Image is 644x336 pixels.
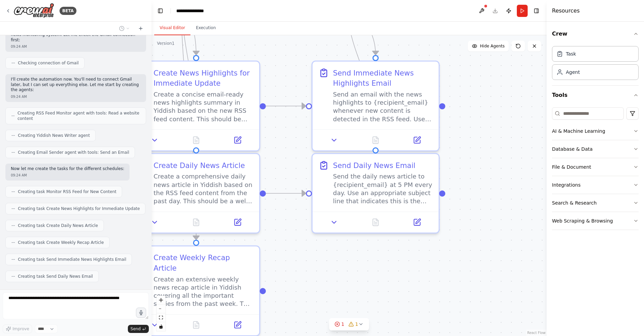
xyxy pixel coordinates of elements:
div: Agent [566,69,580,76]
a: React Flow attribution [527,331,546,335]
div: Tools [552,105,639,235]
button: Integrations [552,176,639,194]
g: Edge from 70416fec-bae3-493f-8a1f-16a24c1f7ae8 to f57a9b24-da47-419c-89dd-e1d29817b764 [266,101,306,111]
div: Create a comprehensive daily news article in Yiddish based on the RSS feed content from the past ... [154,172,253,205]
button: Improve [3,324,32,333]
button: Search & Research [552,194,639,212]
button: Hide right sidebar [532,6,541,16]
button: 11 [329,318,369,331]
span: 1 [341,321,344,328]
div: 09:24 AM [11,173,124,178]
div: Create Daily News Article [154,160,245,170]
div: Create News Highlights for Immediate UpdateCreate a concise email-ready news highlights summary i... [132,61,260,151]
div: Version 1 [157,41,175,46]
span: 1 [355,321,358,328]
div: React Flow controls [157,296,165,331]
button: zoom in [157,296,165,304]
span: Creating task Create Weekly Recap Article [18,240,104,245]
button: toggle interactivity [157,322,165,331]
button: Open in side panel [399,134,435,146]
button: No output available [175,134,218,146]
button: Tools [552,86,639,105]
div: 09:24 AM [11,44,141,49]
button: Open in side panel [399,216,435,228]
p: I'll create the automation now. You'll need to connect Gmail later, but I can set up everything e... [11,77,141,93]
button: No output available [354,216,397,228]
button: Hide left sidebar [156,6,165,16]
span: Creating Email Sender agent with tools: Send an Email [18,150,129,155]
div: Send Immediate News Highlights Email [333,68,433,88]
button: Open in side panel [220,134,255,146]
div: Task [566,50,576,57]
div: Crew [552,43,639,85]
button: Start a new chat [135,24,146,33]
div: Send Daily News EmailSend the daily news article to {recipient_email} at 5 PM every day. Use an a... [312,153,440,234]
button: Click to speak your automation idea [136,308,146,318]
h4: Resources [552,7,580,15]
button: fit view [157,313,165,322]
button: Hide Agents [468,41,509,51]
p: Now let me create the tasks for the different schedules: [11,166,124,172]
nav: breadcrumb [176,7,210,14]
button: Execution [190,21,221,35]
span: Send [131,326,141,332]
span: Creating task Send Immediate News Highlights Email [18,257,126,262]
g: Edge from 37d806ed-30d7-40d7-b54a-dc2ce63f2cb1 to ceae18e8-1ad3-4dad-b894-9e19a158d421 [266,188,306,198]
button: Send [128,325,149,333]
button: AI & Machine Learning [552,122,639,140]
button: No output available [354,134,397,146]
button: Database & Data [552,140,639,158]
div: Create a concise email-ready news highlights summary in Yiddish based on the new RSS feed content... [154,90,253,123]
button: Visual Editor [154,21,190,35]
div: Create an extensive weekly news recap article in Yiddish covering all the important stories from ... [154,275,253,308]
button: No output available [175,319,218,331]
span: Creating RSS Feed Monitor agent with tools: Read a website content [18,110,140,121]
div: BETA [60,7,76,15]
span: Creating Yiddish News Writer agent [18,133,90,138]
button: File & Document [552,158,639,176]
span: Creating task Create News Highlights for Immediate Update [18,206,140,211]
button: Switch to previous chat [116,24,133,33]
div: 09:24 AM [11,94,141,99]
span: Creating task Send Daily News Email [18,274,93,279]
div: Create News Highlights for Immediate Update [154,68,253,88]
img: Logo [14,3,54,18]
div: Create Weekly Recap ArticleCreate an extensive weekly news recap article in Yiddish covering all ... [132,245,260,336]
div: Send Daily News Email [333,160,416,170]
span: Creating task Monitor RSS Feed for New Content [18,189,116,194]
button: Open in side panel [220,319,255,331]
span: Creating task Create Daily News Article [18,223,98,228]
div: Send an email with the news highlights to {recipient_email} whenever new content is detected in t... [333,90,433,123]
div: Send the daily news article to {recipient_email} at 5 PM every day. Use an appropriate subject li... [333,172,433,205]
button: Open in side panel [220,216,255,228]
div: Send Immediate News Highlights EmailSend an email with the news highlights to {recipient_email} w... [312,61,440,151]
div: Create Daily News ArticleCreate a comprehensive daily news article in Yiddish based on the RSS fe... [132,153,260,234]
button: No output available [175,216,218,228]
span: Hide Agents [480,43,505,49]
span: Improve [13,326,29,332]
button: zoom out [157,304,165,313]
div: Create Weekly Recap Article [154,253,253,273]
span: Checking connection of Gmail [18,60,79,66]
button: Web Scraping & Browsing [552,212,639,230]
button: Crew [552,24,639,43]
